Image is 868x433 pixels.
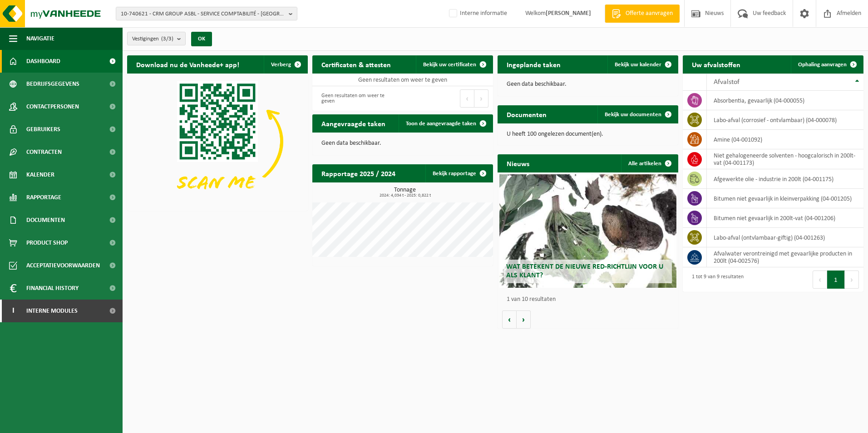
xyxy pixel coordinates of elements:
span: Contracten [26,141,62,163]
span: Kalender [26,163,54,186]
h2: Documenten [498,105,556,123]
img: Download de VHEPlus App [127,74,308,209]
span: Bekijk uw kalender [615,62,661,68]
td: absorbentia, gevaarlijk (04-000055) [707,91,863,110]
span: Interne modules [26,300,78,322]
td: niet gehalogeneerde solventen - hoogcalorisch in 200lt-vat (04-001173) [707,149,863,169]
button: Verberg [264,55,307,74]
strong: [PERSON_NAME] [546,10,591,17]
a: Ophaling aanvragen [791,55,863,74]
span: Bekijk uw certificaten [423,62,476,68]
button: Vorige [502,310,517,329]
span: Rapportage [26,186,61,209]
p: 1 van 10 resultaten [507,296,674,303]
count: (3/3) [161,36,173,42]
span: Bekijk uw documenten [605,112,661,118]
button: Previous [813,271,827,289]
span: Contactpersonen [26,95,79,118]
a: Toon de aangevraagde taken [399,114,492,133]
a: Alle artikelen [621,154,677,172]
p: U heeft 100 ongelezen document(en). [507,131,669,138]
button: Vestigingen(3/3) [127,32,186,45]
button: OK [191,32,212,46]
p: Geen data beschikbaar. [507,81,669,88]
a: Bekijk uw certificaten [416,55,492,74]
td: bitumen niet gevaarlijk in 200lt-vat (04-001206) [707,208,863,228]
span: Bedrijfsgegevens [26,73,79,95]
span: Navigatie [26,27,54,50]
h2: Certificaten & attesten [312,55,400,73]
span: Gebruikers [26,118,60,141]
span: Documenten [26,209,65,231]
h2: Aangevraagde taken [312,114,395,132]
span: Verberg [271,62,291,68]
button: Volgende [517,310,531,329]
span: Offerte aanvragen [623,9,675,18]
span: 2024: 4,034 t - 2025: 0,822 t [317,193,493,198]
h2: Ingeplande taken [498,55,570,73]
h3: Tonnage [317,187,493,198]
td: afgewerkte olie - industrie in 200lt (04-001175) [707,169,863,189]
td: labo-afval (corrosief - ontvlambaar) (04-000078) [707,110,863,130]
button: 1 [827,271,845,289]
span: Afvalstof [714,79,740,86]
span: Dashboard [26,50,60,73]
h2: Nieuws [498,154,538,172]
a: Bekijk uw documenten [597,105,677,123]
td: afvalwater verontreinigd met gevaarlijke producten in 200lt (04-002576) [707,247,863,267]
td: bitumen niet gevaarlijk in kleinverpakking (04-001205) [707,189,863,208]
span: Vestigingen [132,32,173,46]
span: Toon de aangevraagde taken [406,121,476,127]
a: Wat betekent de nieuwe RED-richtlijn voor u als klant? [499,174,676,288]
td: labo-afval (ontvlambaar-giftig) (04-001263) [707,228,863,247]
span: Financial History [26,277,79,300]
td: Geen resultaten om weer te geven [312,74,493,86]
div: Geen resultaten om weer te geven [317,89,398,108]
span: Wat betekent de nieuwe RED-richtlijn voor u als klant? [506,263,663,279]
span: I [9,300,17,322]
td: amine (04-001092) [707,130,863,149]
span: Acceptatievoorwaarden [26,254,100,277]
a: Bekijk rapportage [425,164,492,182]
label: Interne informatie [447,7,507,20]
button: Previous [460,89,474,108]
div: 1 tot 9 van 9 resultaten [687,270,744,290]
span: 10-740621 - CRM GROUP ASBL - SERVICE COMPTABILITÉ - [GEOGRAPHIC_DATA] [121,7,285,21]
button: 10-740621 - CRM GROUP ASBL - SERVICE COMPTABILITÉ - [GEOGRAPHIC_DATA] [116,7,297,20]
h2: Rapportage 2025 / 2024 [312,164,404,182]
h2: Uw afvalstoffen [683,55,750,73]
button: Next [845,271,859,289]
h2: Download nu de Vanheede+ app! [127,55,248,73]
span: Ophaling aanvragen [798,62,847,68]
a: Bekijk uw kalender [607,55,677,74]
p: Geen data beschikbaar. [321,140,484,147]
button: Next [474,89,488,108]
a: Offerte aanvragen [605,5,680,23]
span: Product Shop [26,231,68,254]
